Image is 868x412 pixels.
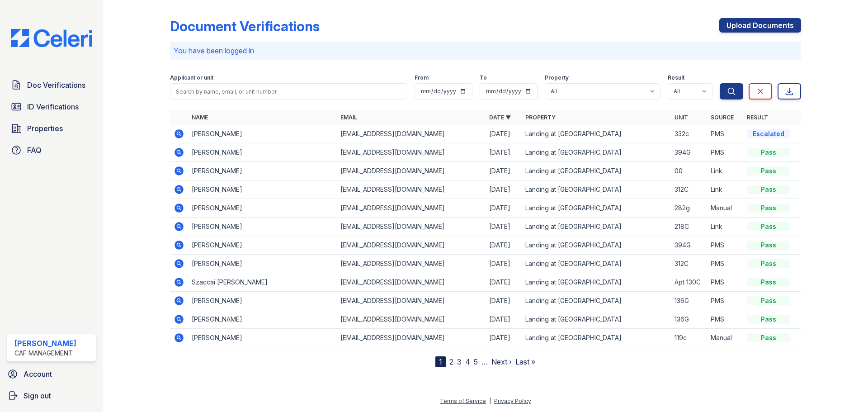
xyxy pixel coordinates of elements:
span: Doc Verifications [27,80,85,90]
span: ID Verifications [27,101,79,112]
td: [EMAIL_ADDRESS][DOMAIN_NAME] [337,273,486,292]
label: Property [545,74,569,81]
td: PMS [707,310,743,329]
td: [DATE] [486,310,522,329]
a: Upload Documents [719,18,801,33]
a: Doc Verifications [7,76,96,94]
td: Landing at [GEOGRAPHIC_DATA] [522,162,670,180]
a: Last » [515,357,535,366]
span: Properties [27,123,63,134]
td: Landing at [GEOGRAPHIC_DATA] [522,125,670,143]
label: Result [668,74,684,81]
td: Landing at [GEOGRAPHIC_DATA] [522,218,670,236]
td: [PERSON_NAME] [188,199,337,218]
td: Landing at [GEOGRAPHIC_DATA] [522,236,670,255]
td: 312C [671,180,707,199]
label: From [415,74,429,81]
td: Landing at [GEOGRAPHIC_DATA] [522,310,670,329]
td: [DATE] [486,218,522,236]
div: Pass [747,204,790,213]
div: | [489,398,491,404]
div: Pass [747,148,790,157]
label: To [480,74,487,81]
div: Document Verifications [170,18,320,34]
td: Link [707,162,743,180]
td: 218C [671,218,707,236]
img: CE_Logo_Blue-a8612792a0a2168367f1c8372b55b34899dd931a85d93a1a3d3e32e68fde9ad4.png [4,29,99,47]
td: [EMAIL_ADDRESS][DOMAIN_NAME] [337,329,486,347]
td: [EMAIL_ADDRESS][DOMAIN_NAME] [337,292,486,310]
td: Link [707,218,743,236]
td: 332c [671,125,707,143]
td: Landing at [GEOGRAPHIC_DATA] [522,273,670,292]
a: Account [4,365,99,383]
div: Pass [747,185,790,194]
label: Applicant or unit [170,74,213,81]
a: Sign out [4,387,99,405]
a: Result [747,114,768,121]
td: Link [707,180,743,199]
td: Landing at [GEOGRAPHIC_DATA] [522,255,670,273]
td: 136G [671,310,707,329]
a: ID Verifications [7,98,96,116]
a: Date ▼ [489,114,511,121]
a: 2 [449,357,453,366]
td: Manual [707,329,743,347]
a: Source [711,114,734,121]
td: 282g [671,199,707,218]
td: PMS [707,273,743,292]
td: [DATE] [486,180,522,199]
p: You have been logged in [174,45,797,56]
td: 00 [671,162,707,180]
td: 136G [671,292,707,310]
a: Unit [675,114,688,121]
span: Account [24,369,52,379]
td: [EMAIL_ADDRESS][DOMAIN_NAME] [337,236,486,255]
div: Pass [747,333,790,342]
div: CAF Management [14,349,76,358]
td: [PERSON_NAME] [188,218,337,236]
td: [EMAIL_ADDRESS][DOMAIN_NAME] [337,162,486,180]
td: [EMAIL_ADDRESS][DOMAIN_NAME] [337,125,486,143]
td: [DATE] [486,255,522,273]
td: [EMAIL_ADDRESS][DOMAIN_NAME] [337,143,486,162]
td: [PERSON_NAME] [188,255,337,273]
td: [DATE] [486,236,522,255]
div: Pass [747,315,790,324]
td: [EMAIL_ADDRESS][DOMAIN_NAME] [337,255,486,273]
td: [DATE] [486,143,522,162]
td: [DATE] [486,162,522,180]
td: [PERSON_NAME] [188,180,337,199]
td: 394G [671,236,707,255]
td: [PERSON_NAME] [188,329,337,347]
td: Landing at [GEOGRAPHIC_DATA] [522,329,670,347]
td: [EMAIL_ADDRESS][DOMAIN_NAME] [337,218,486,236]
td: Landing at [GEOGRAPHIC_DATA] [522,143,670,162]
td: [PERSON_NAME] [188,292,337,310]
td: [PERSON_NAME] [188,162,337,180]
td: PMS [707,292,743,310]
td: [EMAIL_ADDRESS][DOMAIN_NAME] [337,199,486,218]
div: Pass [747,241,790,250]
a: FAQ [7,141,96,159]
div: Pass [747,259,790,268]
td: [DATE] [486,329,522,347]
td: [PERSON_NAME] [188,125,337,143]
td: PMS [707,255,743,273]
a: Terms of Service [440,398,486,404]
td: PMS [707,125,743,143]
span: … [481,356,488,367]
td: [DATE] [486,199,522,218]
td: 312C [671,255,707,273]
td: [DATE] [486,125,522,143]
span: Sign out [24,390,51,401]
a: Properties [7,119,96,137]
td: Landing at [GEOGRAPHIC_DATA] [522,199,670,218]
a: 5 [474,357,478,366]
span: FAQ [27,145,42,156]
div: Escalated [747,129,790,138]
td: [PERSON_NAME] [188,143,337,162]
td: Landing at [GEOGRAPHIC_DATA] [522,292,670,310]
td: [EMAIL_ADDRESS][DOMAIN_NAME] [337,180,486,199]
td: Apt 130C [671,273,707,292]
